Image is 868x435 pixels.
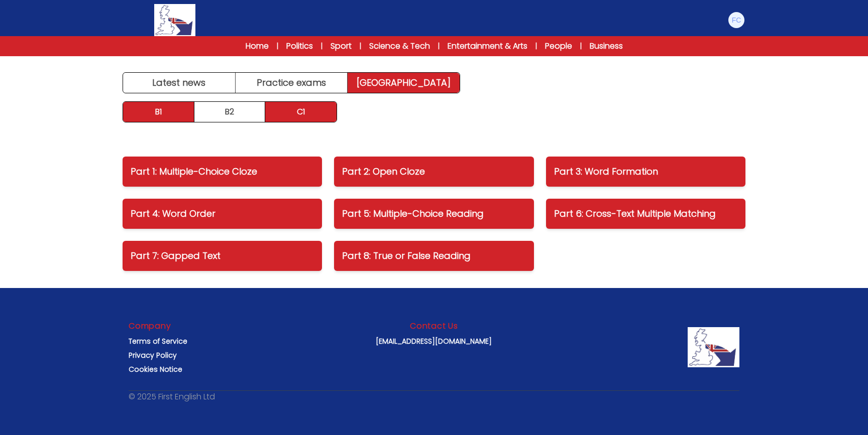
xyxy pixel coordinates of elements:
a: Part 3: Word Formation [546,157,745,187]
a: People [545,40,572,52]
img: Francesco Cicalò [728,12,744,28]
a: Entertainment & Arts [448,40,527,52]
h3: Company [129,320,171,332]
a: [EMAIL_ADDRESS][DOMAIN_NAME] [376,336,492,346]
a: Terms of Service [129,336,187,346]
a: Home [246,40,269,52]
a: Part 7: Gapped Text [123,241,322,271]
a: C1 [265,102,337,122]
a: Part 8: True or False Reading [334,241,533,271]
a: Part 1: Multiple-Choice Cloze [123,157,322,187]
a: Part 6: Cross-Text Multiple Matching [546,199,745,229]
span: | [321,41,322,51]
a: Politics [286,40,313,52]
p: Part 4: Word Order [131,207,314,221]
a: Latest news [123,73,236,93]
span: | [535,41,537,51]
a: Part 5: Multiple-Choice Reading [334,199,533,229]
p: Part 1: Multiple-Choice Cloze [131,165,314,179]
p: © 2025 First English Ltd [129,391,215,403]
a: Cookies Notice [129,364,182,374]
a: B2 [194,102,266,122]
a: Privacy Policy [129,350,177,360]
a: B1 [123,102,194,122]
a: Part 4: Word Order [123,199,322,229]
p: Part 7: Gapped Text [131,249,314,263]
a: Business [590,40,623,52]
a: Sport [331,40,352,52]
a: [GEOGRAPHIC_DATA] [348,73,460,93]
a: Practice exams [236,73,348,93]
a: Logo [123,4,227,36]
p: Part 8: True or False Reading [342,249,525,263]
a: Part 2: Open Cloze [334,157,533,187]
img: Company Logo [688,327,739,367]
p: Part 6: Cross-Text Multiple Matching [554,207,737,221]
span: | [277,41,278,51]
p: Part 3: Word Formation [554,165,737,179]
a: Science & Tech [369,40,430,52]
p: Part 5: Multiple-Choice Reading [342,207,525,221]
span: | [360,41,361,51]
h3: Contact Us [410,320,458,332]
span: | [580,41,582,51]
span: | [438,41,440,51]
img: Logo [154,4,195,36]
p: Part 2: Open Cloze [342,165,525,179]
